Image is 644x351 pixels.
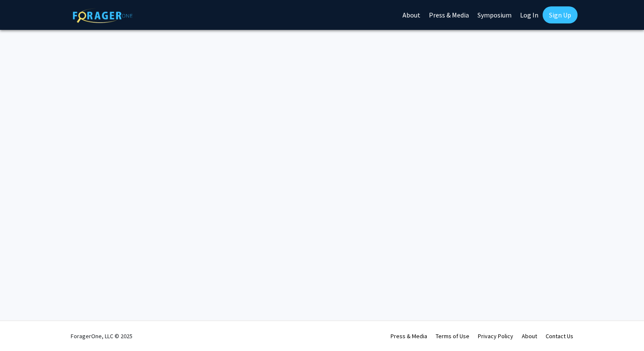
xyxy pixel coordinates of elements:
img: ForagerOne Logo [73,8,132,23]
a: Press & Media [391,332,427,340]
a: Contact Us [546,332,573,340]
a: About [522,332,537,340]
div: ForagerOne, LLC © 2025 [71,321,132,351]
a: Terms of Use [436,332,469,340]
a: Privacy Policy [478,332,513,340]
a: Sign Up [543,6,578,23]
